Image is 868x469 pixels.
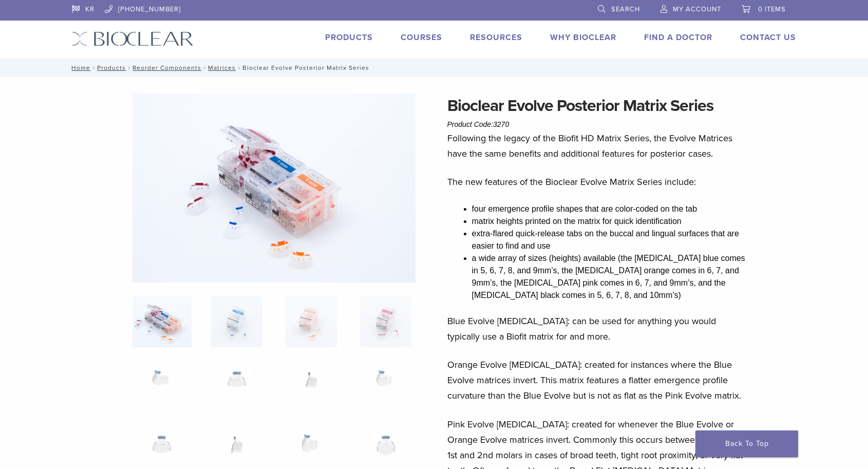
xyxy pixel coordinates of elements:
li: four emergence profile shapes that are color-coded on the tab [472,203,749,215]
a: Products [97,64,126,71]
span: / [201,65,208,70]
span: / [236,65,242,70]
img: Bioclear Evolve Posterior Matrix Series - Image 4 [360,296,411,347]
img: Bioclear Evolve Posterior Matrix Series - Image 6 [211,361,262,412]
a: Matrices [208,64,236,71]
li: extra-flared quick-release tabs on the buccal and lingual surfaces that are easier to find and use [472,228,749,252]
img: Evolve-refills-2 [133,93,416,283]
span: / [126,65,133,70]
a: Home [68,64,90,71]
span: / [90,65,97,70]
img: Evolve-refills-2-324x324.jpg [133,296,192,347]
h1: Bioclear Evolve Posterior Matrix Series [447,93,749,118]
img: Bioclear Evolve Posterior Matrix Series - Image 3 [286,296,337,347]
p: The new features of the Bioclear Evolve Matrix Series include: [447,174,749,190]
span: My Account [673,5,721,13]
li: matrix heights printed on the matrix for quick identification [472,215,749,228]
img: Bioclear Evolve Posterior Matrix Series - Image 8 [360,361,411,412]
span: 3270 [493,120,509,128]
p: Orange Evolve [MEDICAL_DATA]: created for instances where the Blue Evolve matrices invert. This m... [447,357,749,403]
a: Products [325,32,373,43]
li: a wide array of sizes (heights) available (the [MEDICAL_DATA] blue comes in 5, 6, 7, 8, and 9mm’s... [472,252,749,302]
span: 0 items [758,5,786,13]
a: Why Bioclear [550,32,616,43]
span: Search [611,5,640,13]
img: Bioclear Evolve Posterior Matrix Series - Image 5 [136,361,187,412]
p: Following the legacy of the Biofit HD Matrix Series, the Evolve Matrices have the same benefits a... [447,130,749,161]
a: Resources [470,32,522,43]
a: Find A Doctor [644,32,712,43]
a: Courses [401,32,442,43]
img: Bioclear Evolve Posterior Matrix Series - Image 7 [286,361,337,412]
p: Blue Evolve [MEDICAL_DATA]: can be used for anything you would typically use a Biofit matrix for ... [447,313,749,344]
span: Product Code: [447,120,510,128]
nav: Bioclear Evolve Posterior Matrix Series [64,59,804,77]
a: Contact Us [740,32,796,43]
a: Back To Top [695,430,798,457]
img: Bioclear [72,31,194,46]
img: Bioclear Evolve Posterior Matrix Series - Image 2 [211,296,262,347]
a: Reorder Components [133,64,201,71]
